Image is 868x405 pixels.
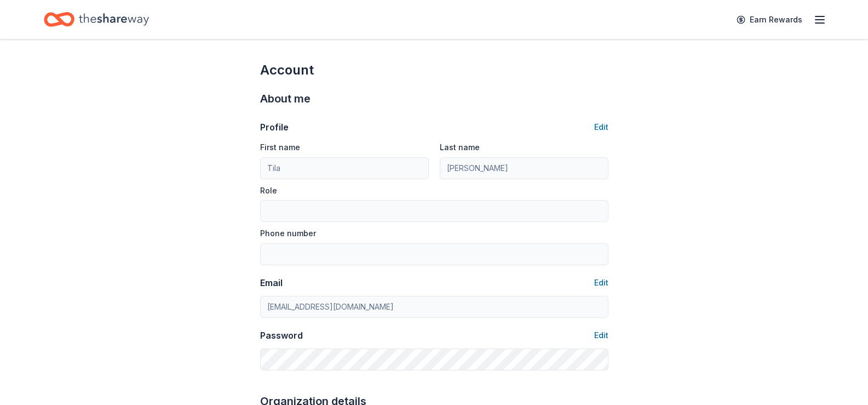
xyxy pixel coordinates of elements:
button: Edit [594,329,608,342]
a: Home [44,7,149,32]
label: First name [260,142,300,153]
label: Role [260,185,277,196]
div: Email [260,276,283,289]
div: Account [260,61,608,79]
div: Profile [260,121,289,134]
a: Earn Rewards [730,10,809,30]
div: About me [260,90,608,107]
div: Password [260,329,303,342]
label: Phone number [260,228,316,239]
button: Edit [594,121,608,134]
button: Edit [594,276,608,289]
label: Last name [440,142,480,153]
